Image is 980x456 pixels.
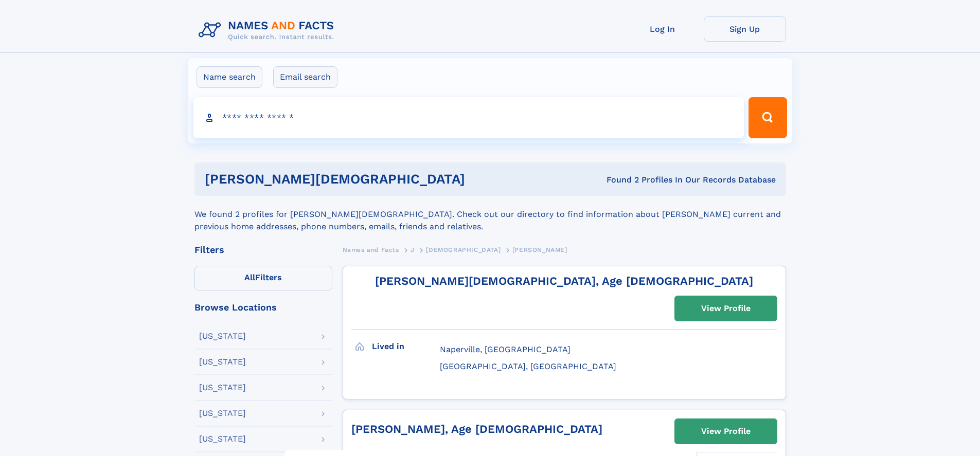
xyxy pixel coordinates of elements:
[194,303,332,312] div: Browse Locations
[749,97,787,138] button: Search Button
[426,246,501,253] span: [DEMOGRAPHIC_DATA]
[194,196,786,233] div: We found 2 profiles for [PERSON_NAME][DEMOGRAPHIC_DATA]. Check out our directory to find informat...
[194,245,332,254] div: Filters
[199,332,246,340] div: [US_STATE]
[199,435,246,443] div: [US_STATE]
[411,246,415,253] span: J
[273,66,337,88] label: Email search
[372,338,440,355] h3: Lived in
[194,266,332,290] label: Filters
[701,419,751,443] div: View Profile
[375,275,753,287] a: [PERSON_NAME][DEMOGRAPHIC_DATA], Age [DEMOGRAPHIC_DATA]
[193,97,744,138] input: search input
[411,243,415,256] a: J
[704,16,786,42] a: Sign Up
[199,409,246,417] div: [US_STATE]
[621,16,704,42] a: Log In
[440,361,616,371] span: [GEOGRAPHIC_DATA], [GEOGRAPHIC_DATA]
[199,358,246,366] div: [US_STATE]
[536,174,776,186] div: Found 2 Profiles In Our Records Database
[351,423,602,435] a: [PERSON_NAME], Age [DEMOGRAPHIC_DATA]
[205,173,536,186] h1: [PERSON_NAME][DEMOGRAPHIC_DATA]
[244,272,255,282] span: All
[194,16,343,44] img: Logo Names and Facts
[440,344,571,354] span: Naperville, [GEOGRAPHIC_DATA]
[197,66,262,88] label: Name search
[675,296,777,321] a: View Profile
[701,297,751,320] div: View Profile
[675,419,777,444] a: View Profile
[199,384,246,392] div: [US_STATE]
[343,243,399,256] a: Names and Facts
[426,243,501,256] a: [DEMOGRAPHIC_DATA]
[512,246,567,253] span: [PERSON_NAME]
